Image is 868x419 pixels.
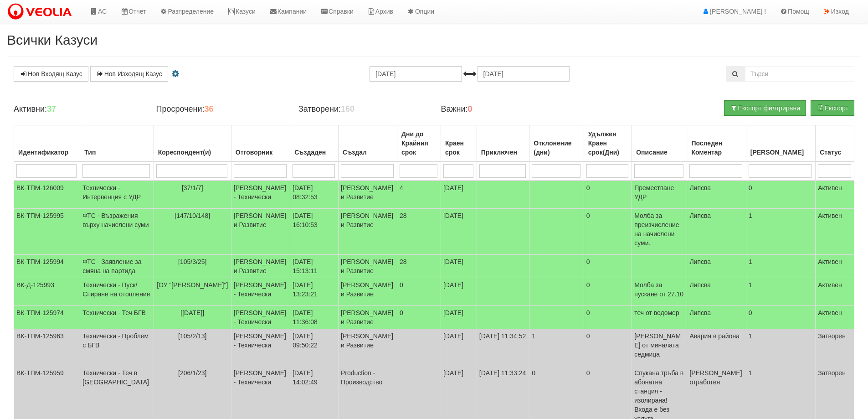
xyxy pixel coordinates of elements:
[441,306,477,329] td: [DATE]
[14,181,80,209] td: ВК-ТПМ-126009
[290,306,339,329] td: [DATE] 11:36:08
[400,184,403,191] span: 4
[689,332,740,340] span: Авария в района
[339,125,397,162] th: Създал: No sort applied, activate to apply an ascending sort
[298,105,427,114] h4: Затворени:
[178,332,206,340] span: [105/2/13]
[156,105,284,114] h4: Просрочени:
[529,329,584,366] td: 1
[397,125,441,162] th: Дни до Крайния срок: No sort applied, activate to apply an ascending sort
[441,278,477,306] td: [DATE]
[584,255,632,278] td: 0
[82,146,151,159] div: Тип
[80,125,154,162] th: Тип: No sort applied, activate to apply an ascending sort
[290,209,339,255] td: [DATE] 16:10:53
[154,125,231,162] th: Кореспондент(и): No sort applied, activate to apply an ascending sort
[441,209,477,255] td: [DATE]
[339,181,397,209] td: [PERSON_NAME] и Развитие
[529,125,584,162] th: Отклонение (дни): No sort applied, activate to apply an ascending sort
[634,308,684,317] p: теч от водомер
[341,146,395,159] div: Създал
[441,105,569,114] h4: Важни:
[532,137,581,159] div: Отклонение (дни)
[156,146,229,159] div: Кореспондент(и)
[816,278,854,306] td: Активен
[818,146,852,159] div: Статус
[231,329,290,366] td: [PERSON_NAME] - Технически
[400,309,403,316] span: 0
[443,137,474,159] div: Краен срок
[47,104,56,114] b: 37
[746,181,815,209] td: 0
[689,184,711,191] span: Липсва
[634,211,684,248] p: Молба за преизчисление на начислени суми.
[441,255,477,278] td: [DATE]
[7,32,861,47] h2: Всички Казуси
[811,100,854,116] button: Експорт
[231,255,290,278] td: [PERSON_NAME] и Развитие
[178,258,206,265] span: [105/3/25]
[290,255,339,278] td: [DATE] 15:13:11
[14,125,80,162] th: Идентификатор: No sort applied, activate to apply an ascending sort
[175,212,210,219] span: [147/10/148]
[746,255,815,278] td: 1
[231,306,290,329] td: [PERSON_NAME] - Технически
[746,306,815,329] td: 0
[80,329,154,366] td: Технически - Проблем с БГВ
[689,309,711,316] span: Липсва
[204,104,213,114] b: 36
[634,280,684,299] p: Молба за пускане от 27.10
[14,105,142,114] h4: Активни:
[634,331,684,359] p: [PERSON_NAME] от миналата седмица
[479,146,527,159] div: Приключен
[14,306,80,329] td: ВК-ТПМ-125974
[14,278,80,306] td: ВК-Д-125993
[584,125,632,162] th: Удължен Краен срок(Дни): No sort applied, activate to apply an ascending sort
[80,278,154,306] td: Технически - Пуск/Спиране на отопление
[689,281,711,289] span: Липсва
[182,184,203,191] span: [37/1/7]
[634,146,684,159] div: Описание
[290,329,339,366] td: [DATE] 09:50:22
[400,258,407,265] span: 28
[234,146,288,159] div: Отговорник
[584,209,632,255] td: 0
[14,209,80,255] td: ВК-ТПМ-125995
[339,306,397,329] td: [PERSON_NAME] и Развитие
[689,369,742,386] span: [PERSON_NAME] отработен
[584,181,632,209] td: 0
[632,125,687,162] th: Описание: No sort applied, activate to apply an ascending sort
[689,258,711,265] span: Липсва
[178,369,206,377] span: [206/1/23]
[689,137,743,159] div: Последен Коментар
[584,329,632,366] td: 0
[290,181,339,209] td: [DATE] 08:32:53
[746,278,815,306] td: 1
[80,209,154,255] td: ФТС - Възражения върху начислени суми
[341,104,354,114] b: 160
[400,212,407,219] span: 28
[231,209,290,255] td: [PERSON_NAME] и Развитие
[339,209,397,255] td: [PERSON_NAME] и Развитие
[16,146,77,159] div: Идентификатор
[746,329,815,366] td: 1
[816,329,854,366] td: Затворен
[477,329,529,366] td: [DATE] 11:34:52
[180,309,204,316] span: [[DATE]]
[749,146,813,159] div: [PERSON_NAME]
[724,100,806,116] button: Експорт филтрирани
[441,329,477,366] td: [DATE]
[816,306,854,329] td: Активен
[80,306,154,329] td: Технически - Теч БГВ
[584,306,632,329] td: 0
[293,146,336,159] div: Създаден
[816,181,854,209] td: Активен
[339,255,397,278] td: [PERSON_NAME] и Развитие
[584,278,632,306] td: 0
[14,255,80,278] td: ВК-ТПМ-125994
[400,128,438,159] div: Дни до Крайния срок
[290,125,339,162] th: Създаден: No sort applied, activate to apply an ascending sort
[231,125,290,162] th: Отговорник: No sort applied, activate to apply an ascending sort
[400,281,403,289] span: 0
[687,125,746,162] th: Последен Коментар: No sort applied, activate to apply an ascending sort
